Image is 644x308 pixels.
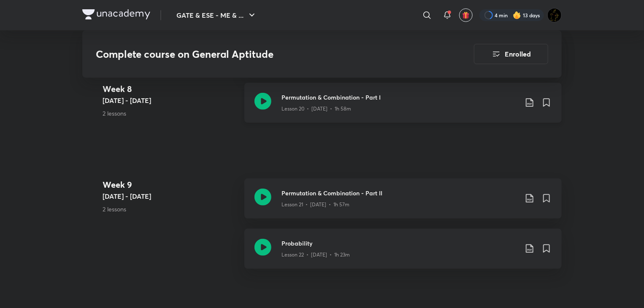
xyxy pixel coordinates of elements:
[513,11,521,19] img: streak
[281,239,518,248] h3: Probability
[82,9,150,19] img: Company Logo
[281,201,349,208] p: Lesson 21 • [DATE] • 1h 57m
[462,11,470,19] img: avatar
[103,95,238,105] h5: [DATE] - [DATE]
[96,48,426,60] h3: Complete course on General Aptitude
[171,7,262,24] button: GATE & ESE - ME & ...
[244,83,562,133] a: Permutation & Combination - Part ILesson 20 • [DATE] • 1h 58m
[281,93,518,102] h3: Permutation & Combination - Part I
[281,105,351,113] p: Lesson 20 • [DATE] • 1h 58m
[103,109,238,118] p: 2 lessons
[281,251,350,259] p: Lesson 22 • [DATE] • 1h 23m
[103,83,238,95] h4: Week 8
[459,8,473,22] button: avatar
[244,229,562,279] a: ProbabilityLesson 22 • [DATE] • 1h 23m
[547,8,562,22] img: Ranit Maity01
[82,9,150,22] a: Company Logo
[103,191,238,201] h5: [DATE] - [DATE]
[281,189,518,197] h3: Permutation & Combination - Part II
[103,205,238,213] p: 2 lessons
[103,178,238,191] h4: Week 9
[474,44,548,64] button: Enrolled
[244,178,562,229] a: Permutation & Combination - Part IILesson 21 • [DATE] • 1h 57m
